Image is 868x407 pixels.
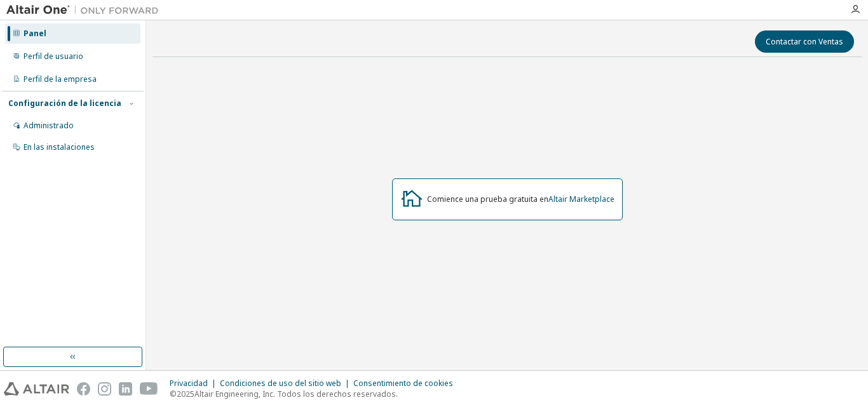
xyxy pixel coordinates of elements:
font: En las instalaciones [24,142,95,152]
img: facebook.svg [77,382,90,396]
font: Contactar con Ventas [766,36,843,47]
font: 2025 [177,389,194,399]
button: Contactar con Ventas [755,30,854,53]
font: Privacidad [170,378,208,389]
font: Consentimiento de cookies [353,378,453,389]
font: Administrado [24,120,74,131]
img: youtube.svg [140,382,158,396]
font: Comience una prueba gratuita en [427,194,548,204]
font: Altair Engineering, Inc. Todos los derechos reservados. [194,389,398,399]
font: Perfil de usuario [24,51,83,62]
font: © [170,389,177,399]
a: Altair Marketplace [548,194,614,204]
img: altair_logo.svg [4,382,69,396]
font: Panel [24,28,46,39]
img: linkedin.svg [119,382,132,396]
font: Configuración de la licencia [8,98,121,109]
font: Perfil de la empresa [24,74,97,84]
font: Condiciones de uso del sitio web [220,378,341,389]
img: instagram.svg [98,382,111,396]
img: Altair Uno [6,4,165,17]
